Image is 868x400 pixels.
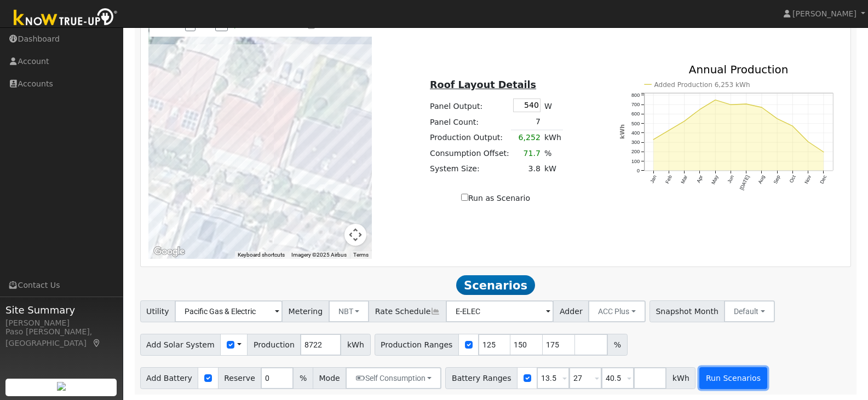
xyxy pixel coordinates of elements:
[511,130,542,146] td: 6,252
[5,317,117,329] div: [PERSON_NAME]
[807,141,809,143] circle: onclick=""
[680,175,688,184] text: Mar
[631,92,640,98] text: 800
[5,303,117,317] span: Site Summary
[461,193,530,204] label: Run as Scenario
[542,146,563,161] td: %
[761,106,763,108] circle: onclick=""
[654,81,750,89] text: Added Production 6,253 kWh
[291,252,347,258] span: Imagery ©2025 Airbus
[553,300,589,322] span: Adder
[664,175,673,184] text: Feb
[346,367,441,389] button: Self Consumption
[631,130,640,136] text: 400
[792,9,856,18] span: [PERSON_NAME]
[631,149,640,154] text: 200
[140,334,221,356] span: Add Solar System
[151,245,187,259] img: Google
[652,138,654,141] circle: onclick=""
[369,300,446,322] span: Rate Schedule
[140,300,176,322] span: Utility
[151,245,187,259] a: Open this area in Google Maps (opens a new window)
[57,382,66,391] img: retrieve
[724,300,775,322] button: Default
[745,103,748,105] circle: onclick=""
[588,300,646,322] button: ACC Plus
[428,114,511,130] td: Panel Count:
[649,175,657,184] text: Jan
[428,130,511,146] td: Production Output:
[92,339,102,347] a: Map
[456,275,534,295] span: Scenarios
[727,175,735,184] text: Jun
[140,367,199,389] span: Add Battery
[353,252,369,258] a: Terms (opens in new tab)
[730,103,732,106] circle: onclick=""
[637,168,640,173] text: 0
[428,146,511,161] td: Consumption Offset:
[542,97,563,114] td: W
[683,120,686,122] circle: onclick=""
[238,251,285,259] button: Keyboard shortcuts
[542,130,563,146] td: kWh
[511,114,542,130] td: 7
[668,129,670,131] circle: onclick=""
[5,326,117,349] div: Paso [PERSON_NAME], [GEOGRAPHIC_DATA]
[792,125,794,127] circle: onclick=""
[428,97,511,114] td: Panel Output:
[757,175,766,185] text: Aug
[313,367,346,389] span: Mode
[542,161,563,176] td: kW
[689,63,789,76] text: Annual Production
[428,161,511,176] td: System Size:
[619,124,626,139] text: kWh
[699,367,767,389] button: Run Scenarios
[247,334,301,356] span: Production
[631,140,640,145] text: 300
[8,6,123,31] img: Know True-Up
[430,79,536,90] u: Roof Layout Details
[446,300,554,322] input: Select a Rate Schedule
[823,151,825,153] circle: onclick=""
[607,334,627,356] span: %
[789,174,797,183] text: Oct
[710,174,720,185] text: May
[461,194,468,201] input: Run as Scenario
[699,108,701,111] circle: onclick=""
[631,111,640,117] text: 600
[344,224,366,246] button: Map camera controls
[631,102,640,107] text: 700
[375,334,459,356] span: Production Ranges
[649,300,725,322] span: Snapshot Month
[341,334,370,356] span: kWh
[739,175,750,191] text: [DATE]
[773,175,781,185] text: Sep
[819,174,828,184] text: Dec
[631,120,640,126] text: 500
[175,300,283,322] input: Select a Utility
[293,367,313,389] span: %
[631,159,640,164] text: 100
[218,367,262,389] span: Reserve
[511,146,542,161] td: 71.7
[776,118,778,120] circle: onclick=""
[282,300,329,322] span: Metering
[445,367,518,389] span: Battery Ranges
[666,367,695,389] span: kWh
[329,300,370,322] button: NBT
[511,161,542,176] td: 3.8
[714,99,716,101] circle: onclick=""
[803,174,812,184] text: Nov
[695,175,704,184] text: Apr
